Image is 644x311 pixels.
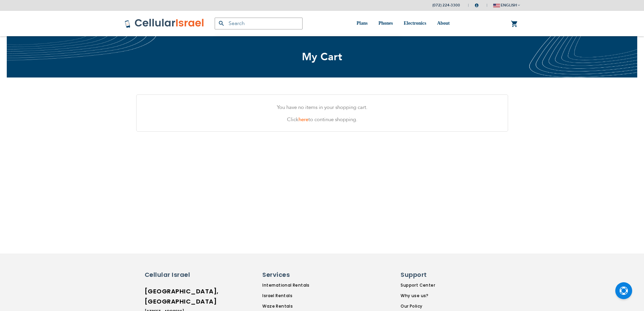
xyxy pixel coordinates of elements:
a: Electronics [404,11,426,36]
a: Support Center [401,282,443,288]
a: here [299,116,308,123]
p: You have no items in your shopping cart. [142,103,503,112]
a: Waze Rentals [262,303,346,309]
h6: Services [262,270,342,279]
p: Click to continue shopping. [142,115,503,124]
a: Israel Rentals [262,293,346,299]
span: Phones [378,21,393,26]
a: Phones [378,11,393,36]
img: english [493,4,500,7]
a: Plans [357,11,368,36]
span: Electronics [404,21,426,26]
a: (072) 224-3300 [432,3,460,8]
h6: Cellular Israel [145,270,204,279]
a: Why use us? [401,293,443,299]
a: Our Policy [401,303,443,309]
a: International Rentals [262,282,346,288]
span: My Cart [302,50,342,64]
img: Cellular Israel Logo [124,18,205,28]
a: About [437,11,450,36]
button: english [493,0,520,10]
span: About [437,21,450,26]
span: Plans [357,21,368,26]
h6: [GEOGRAPHIC_DATA], [GEOGRAPHIC_DATA] [145,286,204,307]
input: Search [215,18,303,29]
h6: Support [401,270,438,279]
